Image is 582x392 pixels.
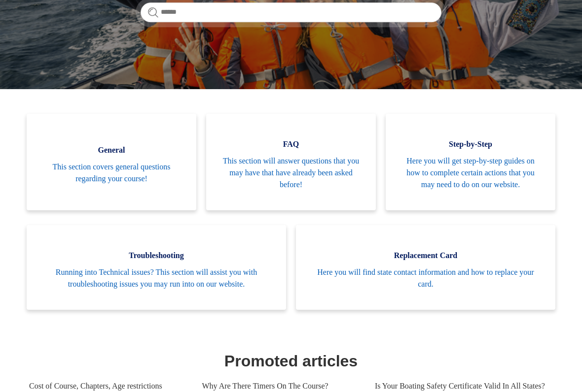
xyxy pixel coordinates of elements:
[311,250,541,261] span: Replacement Card
[27,114,196,210] a: General This section covers general questions regarding your course!
[29,349,553,373] h1: Promoted articles
[400,138,541,150] span: Step-by-Step
[221,138,361,150] span: FAQ
[41,144,182,156] span: General
[141,2,441,22] input: Search
[386,114,555,210] a: Step-by-Step Here you will get step-by-step guides on how to complete certain actions that you ma...
[400,155,541,191] span: Here you will get step-by-step guides on how to complete certain actions that you may need to do ...
[41,250,271,261] span: Troubleshooting
[27,225,286,310] a: Troubleshooting Running into Technical issues? This section will assist you with troubleshooting ...
[296,225,555,310] a: Replacement Card Here you will find state contact information and how to replace your card.
[41,161,182,185] span: This section covers general questions regarding your course!
[41,266,271,290] span: Running into Technical issues? This section will assist you with troubleshooting issues you may r...
[311,266,541,290] span: Here you will find state contact information and how to replace your card.
[221,155,361,191] span: This section will answer questions that you may have that have already been asked before!
[206,114,376,210] a: FAQ This section will answer questions that you may have that have already been asked before!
